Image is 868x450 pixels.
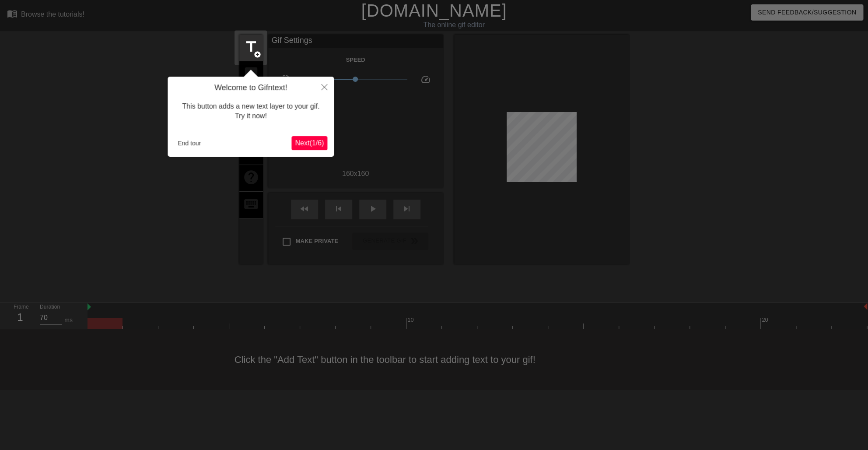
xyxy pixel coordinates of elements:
button: Close [315,77,334,97]
span: Next ( 1 / 6 ) [295,139,324,147]
button: End tour [174,137,204,150]
h4: Welcome to Gifntext! [174,83,327,93]
div: This button adds a new text layer to your gif. Try it now! [174,93,327,130]
button: Next [291,136,327,150]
